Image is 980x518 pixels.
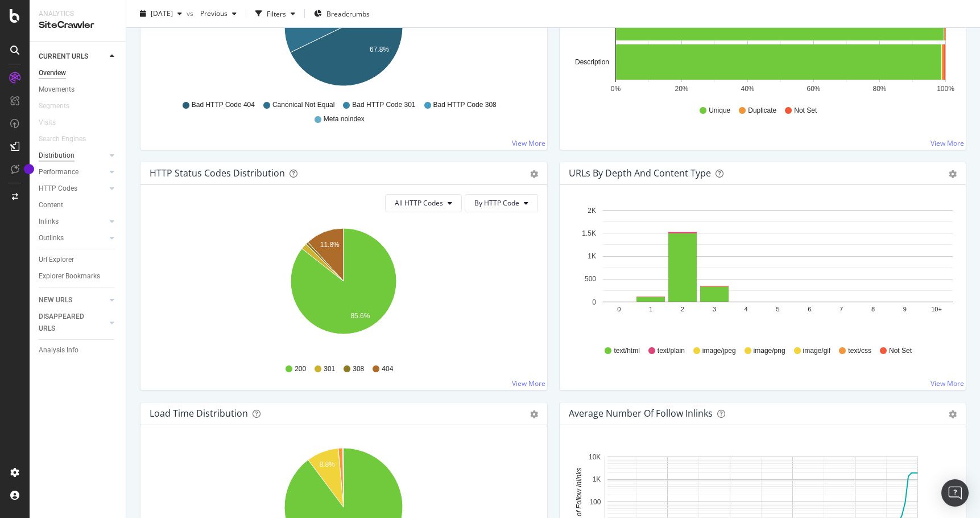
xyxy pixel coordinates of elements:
[187,9,196,18] span: vs
[588,252,596,260] text: 1K
[291,22,311,30] text: 15.2%
[39,270,100,282] div: Explorer Bookmarks
[588,207,596,215] text: 2K
[592,298,596,306] text: 0
[39,183,77,195] div: HTTP Codes
[588,453,600,461] text: 10K
[309,5,374,23] button: Breadcrumbs
[395,198,443,208] span: All HTTP Codes
[151,9,173,18] span: 2025 Aug. 11th
[370,46,389,54] text: 67.8%
[465,194,538,212] button: By HTTP Code
[569,203,957,335] div: A chart.
[569,408,713,419] div: Average Number of Follow Inlinks
[39,117,56,129] div: Visits
[326,9,370,18] span: Breadcrumbs
[39,199,63,211] div: Content
[39,311,106,335] a: DISAPPEARED URLS
[589,498,601,506] text: 100
[649,306,652,313] text: 1
[39,344,118,356] a: Analysis Info
[192,100,255,110] span: Bad HTTP Code 404
[150,408,248,419] div: Load Time Distribution
[744,306,747,313] text: 4
[903,306,906,313] text: 9
[39,199,118,211] a: Content
[748,106,776,116] span: Duplicate
[584,275,596,283] text: 500
[808,306,811,313] text: 6
[530,410,538,418] div: gear
[39,183,106,195] a: HTTP Codes
[196,9,228,18] span: Previous
[680,306,684,313] text: 2
[39,19,117,32] div: SiteCrawler
[385,194,462,212] button: All HTTP Codes
[39,294,106,306] a: NEW URLS
[931,379,964,388] a: View More
[803,346,831,356] span: image/gif
[39,117,67,129] a: Visits
[150,221,538,353] div: A chart.
[150,167,285,179] div: HTTP Status Codes Distribution
[39,232,106,244] a: Outlinks
[39,100,81,112] a: Segments
[702,346,736,356] span: image/jpeg
[39,100,69,112] div: Segments
[937,85,954,93] text: 100%
[39,216,106,228] a: Inlinks
[949,410,957,418] div: gear
[39,133,97,145] a: Search Engines
[39,216,59,228] div: Inlinks
[39,51,106,63] a: CURRENT URLS
[39,254,74,266] div: Url Explorer
[320,241,340,249] text: 11.8%
[39,166,78,178] div: Performance
[949,170,957,178] div: gear
[39,232,64,244] div: Outlinks
[754,346,785,356] span: image/png
[889,346,912,356] span: Not Set
[350,312,370,320] text: 85.6%
[39,84,75,96] div: Movements
[848,346,871,356] span: text/css
[39,270,118,282] a: Explorer Bookmarks
[474,198,519,208] span: By HTTP Code
[675,85,688,93] text: 20%
[709,106,730,116] span: Unique
[512,379,545,388] a: View More
[39,344,78,356] div: Analysis Info
[39,51,88,63] div: CURRENT URLS
[39,311,96,335] div: DISAPPEARED URLS
[39,67,66,79] div: Overview
[135,5,187,23] button: [DATE]
[592,475,601,483] text: 1K
[39,166,106,178] a: Performance
[512,138,545,148] a: View More
[617,306,621,313] text: 0
[530,170,538,178] div: gear
[614,346,639,356] span: text/html
[39,84,118,96] a: Movements
[39,9,117,19] div: Analytics
[610,85,621,93] text: 0%
[569,167,711,179] div: URLs by Depth and Content Type
[324,114,365,124] span: Meta noindex
[741,85,754,93] text: 40%
[39,150,75,162] div: Distribution
[382,364,393,374] span: 404
[353,364,364,374] span: 308
[840,306,843,313] text: 7
[295,364,306,374] span: 200
[24,164,34,174] div: Tooltip anchor
[39,150,106,162] a: Distribution
[272,100,334,110] span: Canonical Not Equal
[941,479,969,507] div: Open Intercom Messenger
[574,58,609,66] text: Description
[196,5,241,23] button: Previous
[712,306,716,313] text: 3
[39,67,118,79] a: Overview
[873,85,886,93] text: 80%
[658,346,685,356] span: text/plain
[319,461,335,468] text: 8.8%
